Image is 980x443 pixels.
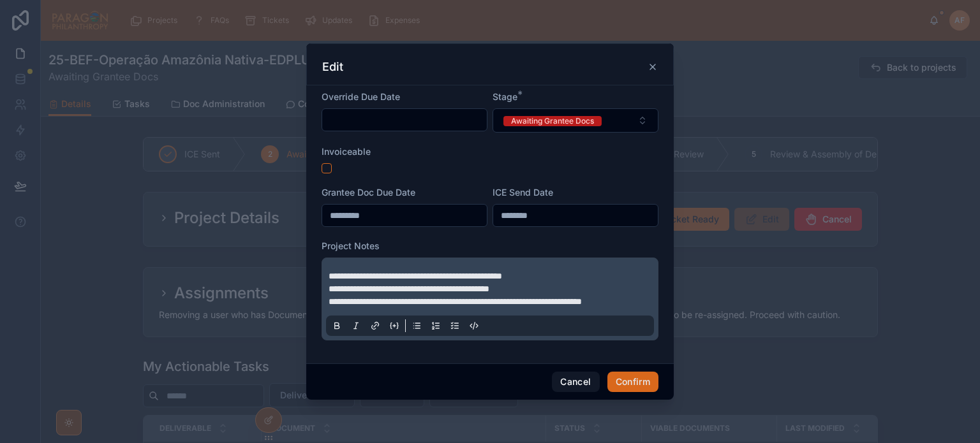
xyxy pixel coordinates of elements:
span: Stage [493,91,517,102]
span: Grantee Doc Due Date [322,187,415,198]
span: Override Due Date [322,91,400,102]
span: Project Notes [322,240,380,251]
div: Awaiting Grantee Docs [511,116,594,126]
span: ICE Send Date [493,187,553,198]
h3: Edit [322,59,343,75]
button: Confirm [607,372,658,392]
span: Invoiceable [322,146,371,157]
button: Select Button [493,108,658,133]
button: Cancel [552,372,599,392]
